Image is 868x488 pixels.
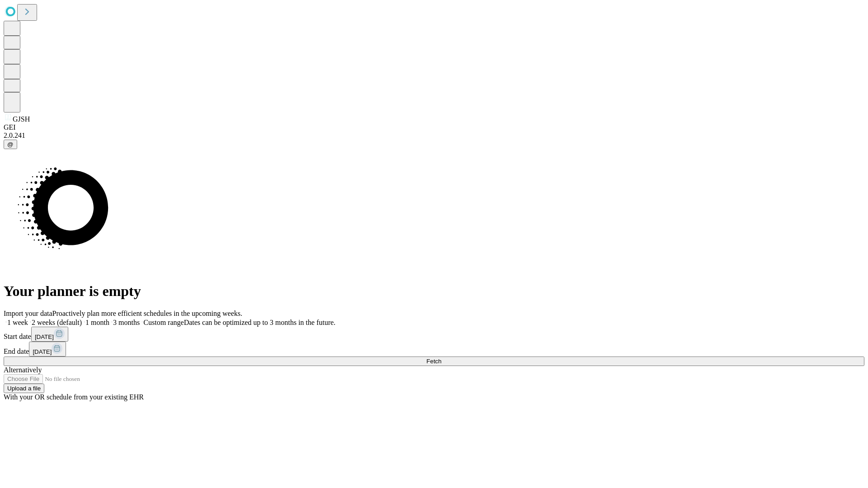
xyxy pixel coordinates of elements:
span: Dates can be optimized up to 3 months in the future. [184,319,335,326]
button: @ [4,140,17,149]
span: Import your data [4,310,52,317]
span: @ [7,141,14,148]
span: Custom range [143,319,184,326]
span: Fetch [426,358,441,365]
span: Proactively plan more efficient schedules in the upcoming weeks. [52,310,242,317]
div: GEI [4,123,864,131]
span: 1 week [7,319,28,326]
div: Start date [4,327,864,342]
span: GJSH [13,115,30,123]
div: 2.0.241 [4,131,864,140]
span: Alternatively [4,366,42,374]
h1: Your planner is empty [4,283,864,300]
span: [DATE] [33,348,52,355]
button: [DATE] [29,342,66,357]
span: [DATE] [35,333,54,340]
span: 3 months [113,319,140,326]
div: End date [4,342,864,357]
span: 2 weeks (default) [32,319,82,326]
button: Fetch [4,357,864,366]
span: With your OR schedule from your existing EHR [4,393,144,401]
button: [DATE] [31,327,68,342]
button: Upload a file [4,384,44,393]
span: 1 month [85,319,109,326]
